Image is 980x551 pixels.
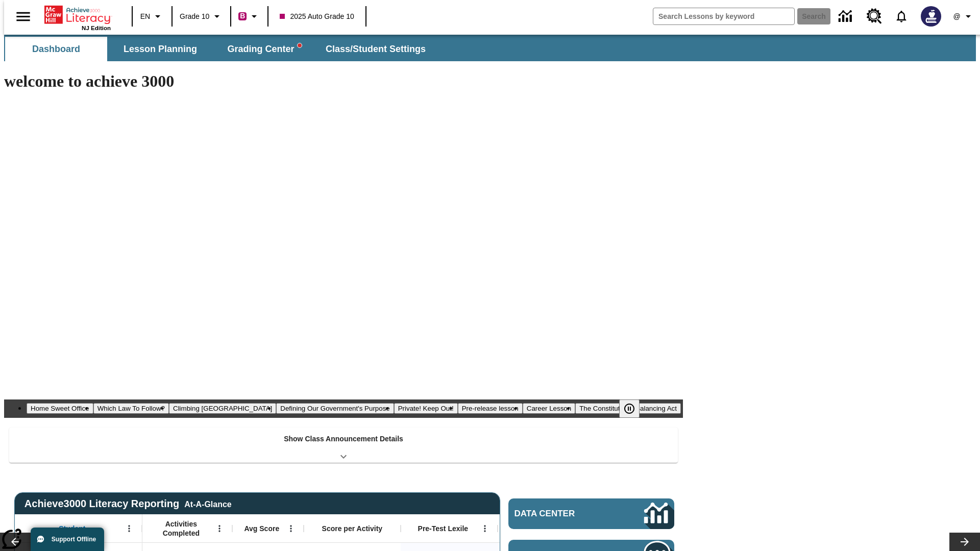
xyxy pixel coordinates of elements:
button: Select a new avatar [915,3,947,30]
a: Data Center [832,3,861,31]
button: Open Menu [477,521,493,536]
button: Lesson carousel, Next [949,533,980,551]
span: Avg Score [244,524,279,533]
span: Class/Student Settings [326,43,426,55]
span: Dashboard [32,43,80,55]
div: Show Class Announcement Details [9,428,678,463]
div: Pause [619,399,650,418]
button: Support Offline [31,528,104,551]
button: Class/Student Settings [317,37,434,61]
h1: welcome to achieve 3000 [4,72,683,91]
a: Home [44,5,111,25]
button: Open Menu [212,521,227,536]
button: Slide 4 Defining Our Government's Purpose [276,403,394,414]
div: At-A-Glance [184,498,231,509]
button: Slide 6 Pre-release lesson [458,403,523,414]
button: Dashboard [5,37,107,61]
span: Student [59,524,85,533]
span: Score per Activity [322,524,383,533]
div: SubNavbar [4,37,435,61]
button: Open Menu [121,521,137,536]
svg: writing assistant alert [298,43,302,47]
button: Slide 7 Career Lesson [523,403,575,414]
button: Slide 2 Which Law To Follow? [93,403,169,414]
a: Data Center [508,498,674,529]
span: Grading Center [227,43,301,55]
a: Resource Center, Will open in new tab [861,3,888,30]
div: Home [44,4,111,31]
span: 2025 Auto Grade 10 [280,11,354,22]
a: Notifications [888,3,915,30]
button: Pause [619,399,640,418]
span: EN [140,11,150,22]
button: Profile/Settings [947,7,980,26]
button: Boost Class color is violet red. Change class color [234,7,264,26]
img: Avatar [921,6,941,27]
button: Grade: Grade 10, Select a grade [176,7,227,26]
button: Open Menu [283,521,299,536]
button: Slide 1 Home Sweet Office [27,403,93,414]
span: Achieve3000 Literacy Reporting [24,498,232,510]
button: Language: EN, Select a language [136,7,168,26]
span: Grade 10 [180,11,209,22]
span: B [240,10,245,22]
span: @ [953,11,960,22]
div: SubNavbar [4,35,976,61]
span: Activities Completed [148,519,215,538]
input: search field [653,8,794,24]
button: Slide 8 The Constitution's Balancing Act [575,403,681,414]
span: Data Center [514,509,610,519]
span: Lesson Planning [124,43,197,55]
button: Slide 3 Climbing Mount Tai [169,403,276,414]
button: Open side menu [8,2,38,32]
button: Lesson Planning [109,37,211,61]
span: Pre-Test Lexile [418,524,469,533]
button: Grading Center [213,37,315,61]
button: Slide 5 Private! Keep Out! [394,403,458,414]
span: NJ Edition [82,25,111,31]
p: Show Class Announcement Details [284,434,403,444]
span: Support Offline [52,536,96,543]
